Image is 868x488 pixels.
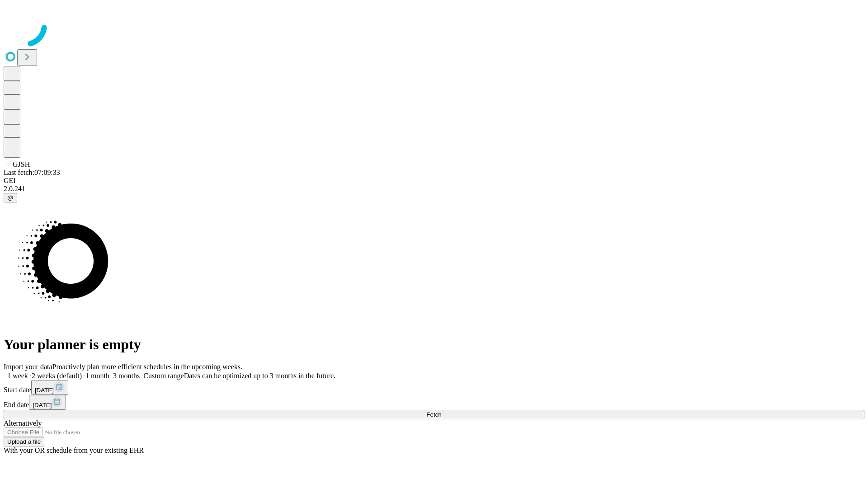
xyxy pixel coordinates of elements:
[4,363,52,371] span: Import your data
[7,194,14,201] span: @
[4,419,42,427] span: Alternatively
[29,395,66,410] button: [DATE]
[35,387,54,394] span: [DATE]
[4,437,44,446] button: Upload a file
[113,372,140,380] span: 3 months
[85,372,109,380] span: 1 month
[33,402,52,408] span: [DATE]
[4,336,864,353] h1: Your planner is empty
[4,185,864,193] div: 2.0.241
[426,411,441,418] span: Fetch
[4,193,17,202] button: @
[13,160,30,168] span: GJSH
[4,177,864,185] div: GEI
[32,372,82,380] span: 2 weeks (default)
[4,380,864,395] div: Start date
[143,372,184,380] span: Custom range
[7,372,28,380] span: 1 week
[4,169,60,176] span: Last fetch: 07:09:33
[52,363,242,371] span: Proactively plan more efficient schedules in the upcoming weeks.
[184,372,335,380] span: Dates can be optimized up to 3 months in the future.
[4,446,144,454] span: With your OR schedule from your existing EHR
[4,410,864,419] button: Fetch
[31,380,68,395] button: [DATE]
[4,395,864,410] div: End date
